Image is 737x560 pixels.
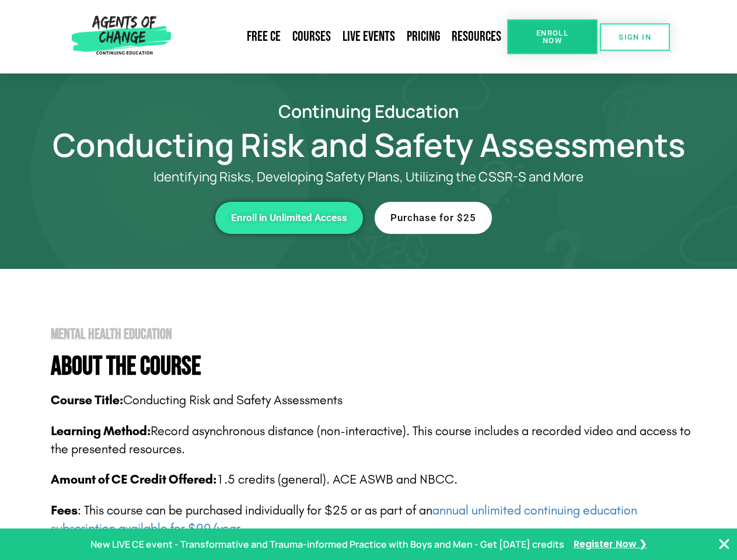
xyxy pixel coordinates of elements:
[287,23,337,50] a: Courses
[619,33,651,41] span: SIGN IN
[51,503,637,536] span: : This course can be purchased individually for $25 or as part of an
[375,202,492,234] a: Purchase for $25
[51,472,216,487] span: Amount of CE Credit Offered:
[51,471,701,489] p: 1.5 credits (general). ACE ASWB and NBCC.
[231,213,347,223] span: Enroll in Unlimited Access
[51,503,78,518] span: Fees
[51,423,151,439] b: Learning Method:
[526,29,579,44] span: Enroll Now
[390,213,476,223] span: Purchase for $25
[446,23,507,50] a: Resources
[51,391,701,409] p: Conducting Risk and Safety Assessments
[51,393,123,408] b: Course Title:
[51,327,701,342] h2: Mental Health Education
[600,23,670,51] a: SIGN IN
[507,19,598,54] a: Enroll Now
[717,537,731,551] button: Close Banner
[574,536,647,553] a: Register Now ❯
[36,103,701,120] h2: Continuing Education
[401,23,446,50] a: Pricing
[215,202,363,234] a: Enroll in Unlimited Access
[51,353,701,380] h4: About The Course
[83,170,655,184] p: Identifying Risks, Developing Safety Plans, Utilizing the CSSR-S and More
[337,23,401,50] a: Live Events
[176,23,507,50] nav: Menu
[36,131,701,158] h1: Conducting Risk and Safety Assessments
[51,422,701,459] p: Record asynchronous distance (non-interactive). This course includes a recorded video and access ...
[90,536,564,553] p: New LIVE CE event - Transformative and Trauma-informed Practice with Boys and Men - Get [DATE] cr...
[241,23,287,50] a: Free CE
